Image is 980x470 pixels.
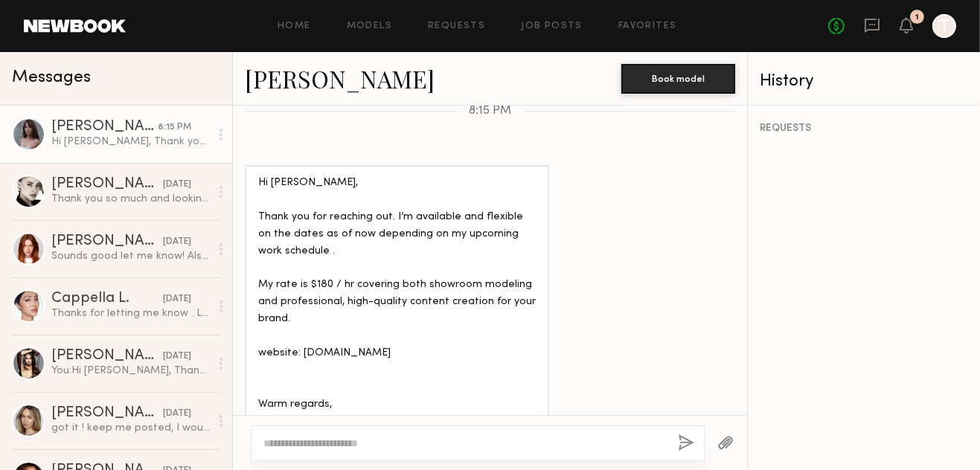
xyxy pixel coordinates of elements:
[760,73,968,90] div: History
[621,64,735,94] button: Book model
[163,407,191,421] div: [DATE]
[51,292,163,306] div: Cappella L.
[158,120,191,135] div: 8:15 PM
[621,71,735,84] a: Book model
[51,135,210,149] div: Hi [PERSON_NAME], Thank you for reaching out. I’m available and flexible on the dates as of now d...
[163,292,191,306] div: [DATE]
[915,13,919,22] div: 1
[51,406,163,421] div: [PERSON_NAME]
[932,14,956,38] a: T
[245,62,435,94] a: [PERSON_NAME]
[51,421,210,435] div: got it ! keep me posted, I would love to be apart :) & my hourly is 150
[51,349,163,364] div: [PERSON_NAME]
[51,249,210,263] div: Sounds good let me know! Also I might be on home for a shoot for the 5th
[51,192,210,206] div: Thank you so much and looking forward to hearing back from you soon! [PERSON_NAME]
[51,364,210,378] div: You: Hi [PERSON_NAME], Thank you so much for your interest in our showroom modeling opportunity w...
[521,22,583,31] a: Job Posts
[347,22,392,31] a: Models
[469,105,511,117] span: 8:15 PM
[258,175,536,431] div: Hi [PERSON_NAME], Thank you for reaching out. I’m available and flexible on the dates as of now d...
[51,306,210,321] div: Thanks for letting me know . Looking forward 🙏
[163,350,191,364] div: [DATE]
[278,22,311,31] a: Home
[51,177,163,192] div: [PERSON_NAME]
[618,22,677,31] a: Favorites
[163,178,191,192] div: [DATE]
[12,69,91,86] span: Messages
[163,235,191,249] div: [DATE]
[428,22,485,31] a: Requests
[51,234,163,249] div: [PERSON_NAME]
[51,120,158,135] div: [PERSON_NAME]
[760,123,968,134] div: REQUESTS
